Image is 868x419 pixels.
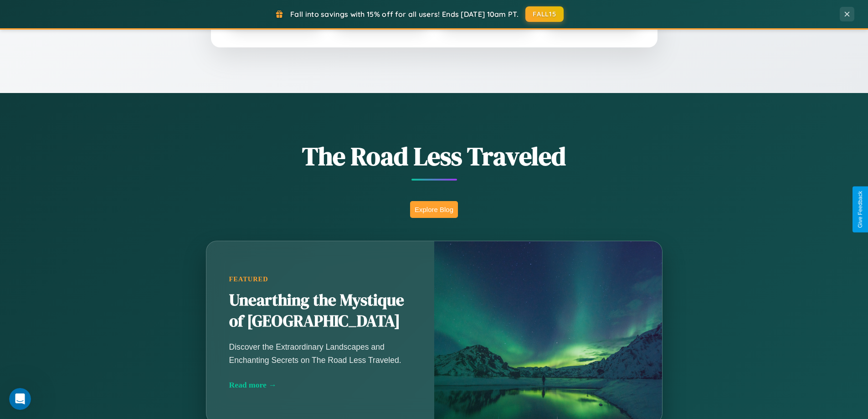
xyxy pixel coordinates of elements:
p: Discover the Extraordinary Landscapes and Enchanting Secrets on The Road Less Traveled. [229,341,411,366]
iframe: Intercom live chat [9,388,31,410]
div: Give Feedback [857,191,863,228]
div: Featured [229,275,411,283]
h2: Unearthing the Mystique of [GEOGRAPHIC_DATA] [229,290,411,332]
div: Read more → [229,380,411,390]
span: Fall into savings with 15% off for all users! Ends [DATE] 10am PT. [290,10,519,19]
button: FALL15 [525,6,564,22]
button: Explore Blog [410,201,458,218]
h1: The Road Less Traveled [161,139,708,174]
